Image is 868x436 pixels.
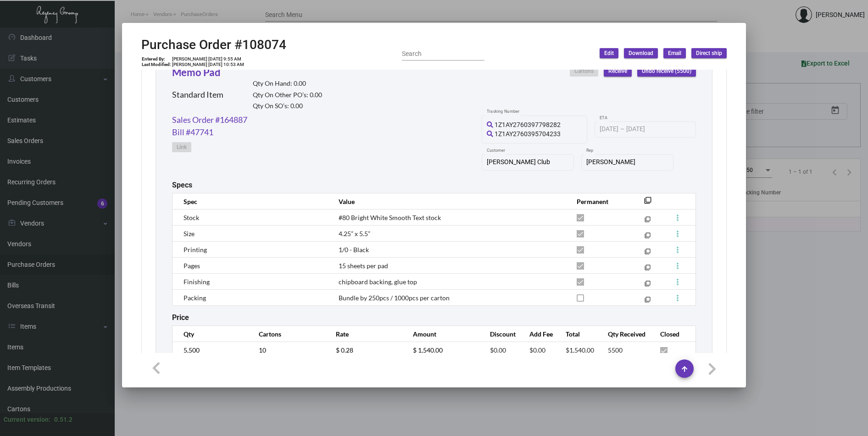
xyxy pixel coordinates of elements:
span: Download [629,50,653,57]
span: #80 Bright White Smooth Text stock [339,214,441,221]
span: Stock [184,214,199,221]
mat-icon: filter_none [645,250,651,256]
button: Receive [604,66,632,77]
span: Printing [184,246,207,254]
button: Edit [600,48,618,58]
span: Cartons [574,67,594,75]
th: Qty Received [599,326,651,342]
span: Bundle by 250pcs / 1000pcs per carton [339,294,450,302]
span: 1Z1AY2760397798282 [495,121,561,128]
mat-icon: filter_none [645,234,651,240]
span: – [620,126,624,133]
span: $1,540.00 [566,346,594,354]
h2: Specs [172,181,192,189]
h2: Purchase Order #108074 [141,37,286,53]
h2: Qty On Hand: 0.00 [253,80,322,88]
span: 4.25” x 5.5” [339,230,370,237]
span: Pages [184,262,200,270]
button: Direct ship [691,48,727,58]
th: Amount [404,326,481,342]
th: Permanent [568,193,630,210]
mat-icon: filter_none [644,199,651,207]
span: Finishing [184,278,210,286]
button: Undo receive (5500) [637,66,696,77]
th: Closed [651,326,696,342]
a: Sales Order #164887 [172,114,247,126]
span: chipboard backing, glue top [339,278,417,286]
span: Packing [184,294,206,302]
td: [PERSON_NAME] [DATE] 10:53 AM [172,62,245,67]
button: Link [172,142,191,152]
mat-icon: filter_none [645,282,651,288]
span: $0.00 [529,346,545,354]
th: Add Fee [520,326,557,342]
th: Rate [327,326,404,342]
a: Bill #47741 [172,126,213,138]
th: Spec [172,193,329,210]
h2: Qty On Other PO’s: 0.00 [253,91,322,99]
span: Link [177,143,187,151]
th: Cartons [250,326,327,342]
span: 15 sheets per pad [339,262,388,270]
mat-icon: filter_none [645,298,651,304]
td: Last Modified: [141,62,172,67]
th: Total [556,326,599,342]
a: Memo Pad [172,66,221,78]
button: Cartons [570,66,598,77]
h2: Standard Item [172,90,223,100]
button: Email [663,48,686,58]
span: $0.00 [490,346,506,354]
th: Discount [481,326,520,342]
button: Download [624,48,658,58]
mat-icon: filter_none [645,266,651,272]
span: 1/0 - Black [339,246,369,254]
th: Value [329,193,568,210]
div: 0.51.2 [54,415,72,425]
span: Undo receive (5500) [642,67,691,75]
span: Receive [608,67,627,75]
span: Email [668,50,681,57]
span: Direct ship [696,50,722,57]
th: Qty [172,326,250,342]
div: Current version: [4,415,50,425]
span: Size [184,230,195,237]
span: 1Z1AY2760395704233 [495,130,561,138]
input: End date [626,126,670,133]
span: Edit [604,50,614,57]
h2: Qty On SO’s: 0.00 [253,102,322,110]
td: Entered By: [141,56,172,62]
input: Start date [600,126,618,133]
mat-icon: filter_none [645,218,651,224]
td: [PERSON_NAME] [DATE] 9:55 AM [172,56,245,62]
h2: Price [172,313,189,322]
span: 5500 [608,346,623,354]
